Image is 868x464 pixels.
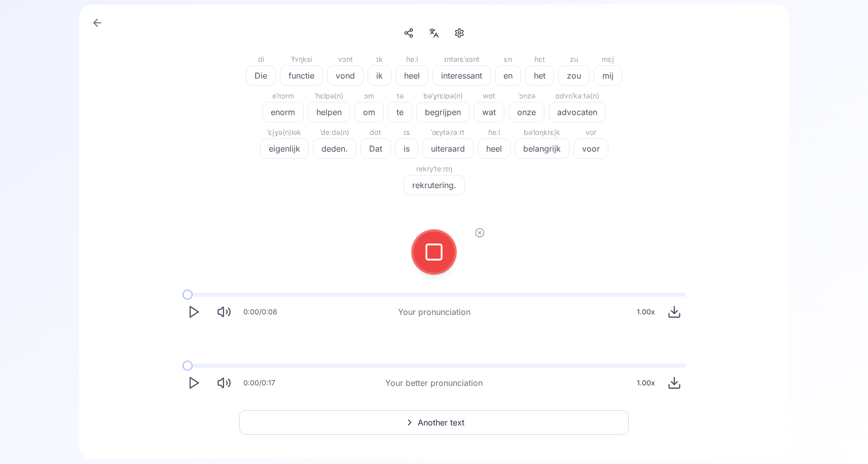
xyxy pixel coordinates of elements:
[594,69,622,82] span: mij
[280,53,323,65] div: ˈfʏŋksi
[478,142,510,155] span: heel
[368,53,391,65] div: ɪk
[213,301,235,323] button: Mute
[416,102,469,122] button: begrijpen
[243,378,275,388] div: 0:00 / 0:17
[260,138,309,159] button: eigenlijk
[327,53,364,65] div: vɔnt
[525,65,554,86] button: het
[474,106,504,118] span: wat
[549,90,606,102] div: ɑdvoˈkaːtə(n)
[261,142,308,155] span: eigenlijk
[280,65,323,86] button: functie
[183,301,205,323] button: Play
[262,90,304,102] div: eˈnɔrm
[423,142,473,155] span: uiteraard
[262,102,304,122] button: enorm
[525,53,554,65] div: ɦɛt
[663,372,685,394] button: Download audio
[404,163,465,175] div: rekryˈteːrɪŋ
[243,307,277,317] div: 0:00 / 0:08
[515,142,569,155] span: belangrijk
[263,106,303,118] span: enorm
[395,65,428,86] button: heel
[633,373,659,393] div: 1.00 x
[526,69,554,82] span: het
[398,306,471,318] div: Your pronunciation
[395,138,418,159] button: is
[422,138,474,159] button: uiteraard
[354,90,384,102] div: ɔm
[549,102,606,122] button: advocaten
[308,102,350,122] button: helpen
[360,138,391,159] button: Dat
[313,138,356,159] button: deden.
[509,102,545,122] button: onze
[559,69,589,82] span: zou
[395,53,428,65] div: ɦeːl
[213,372,235,394] button: Mute
[515,138,569,159] button: belangrijk
[388,106,412,118] span: te
[355,106,383,118] span: om
[558,65,590,86] button: zou
[404,175,465,195] button: rekrutering.
[478,126,511,138] div: ɦeːl
[416,90,469,102] div: bəˈɣrɛipə(n)
[558,53,590,65] div: zu
[361,142,390,155] span: Dat
[495,65,521,86] button: en
[308,90,350,102] div: ˈɦɛlpə(n)
[495,53,521,65] div: ɛn
[328,69,363,82] span: vond
[594,53,622,65] div: mɛi̯
[395,126,418,138] div: ɪs
[417,106,469,118] span: begrijpen
[313,126,356,138] div: ˈdeːdə(n)
[388,102,412,122] button: te
[573,126,608,138] div: vor
[260,126,309,138] div: ˈɛi̯ɣə(n)lək
[474,90,504,102] div: wɑt
[280,69,322,82] span: functie
[308,106,350,118] span: helpen
[327,65,364,86] button: vond
[432,65,491,86] button: interessant
[360,126,391,138] div: dɑt
[396,69,428,82] span: heel
[432,53,491,65] div: ɪntərɛˈsɑnt
[474,102,504,122] button: wat
[368,65,391,86] button: ik
[549,106,605,118] span: advocaten
[594,65,622,86] button: mij
[368,69,391,82] span: ik
[633,302,659,322] div: 1.00 x
[246,53,276,65] div: di
[388,90,412,102] div: tə
[495,69,521,82] span: en
[385,377,483,389] div: Your better pronunciation
[246,65,276,86] button: Die
[573,138,608,159] button: voor
[509,106,544,118] span: onze
[478,138,511,159] button: heel
[418,416,464,429] span: Another text
[183,372,205,394] button: Play
[354,102,384,122] button: om
[515,126,569,138] div: bəˈlɑŋkrɛi̯k
[313,142,356,155] span: deden.
[246,69,275,82] span: Die
[509,90,545,102] div: ˈɔnzə
[395,142,418,155] span: is
[422,126,474,138] div: ˈœytəˌraːrt
[433,69,490,82] span: interessant
[239,410,629,435] button: Another text
[663,301,685,323] button: Download audio
[574,142,608,155] span: voor
[404,179,464,191] span: rekrutering.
